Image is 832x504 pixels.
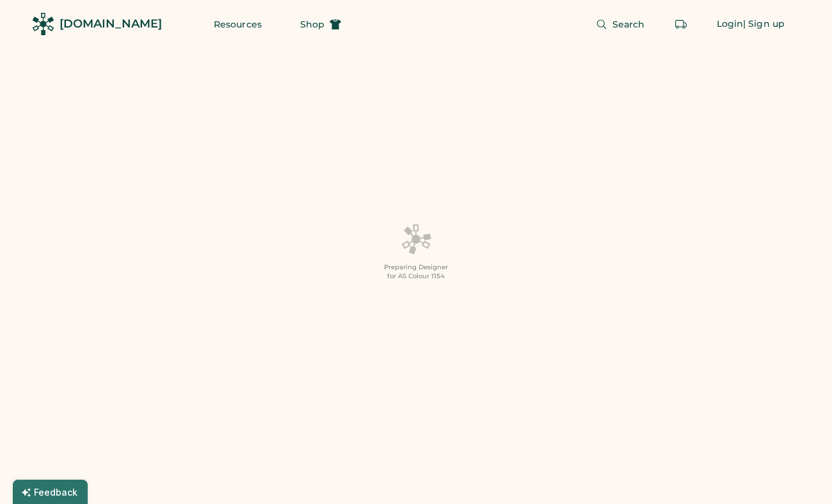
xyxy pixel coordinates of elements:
div: Preparing Designer for AS Colour 1154 [384,263,448,281]
img: Platens-Black-Loader-Spin-rich%20black.webp [401,223,431,255]
button: Resources [198,12,277,37]
button: Search [580,12,660,37]
img: Rendered Logo - Screens [32,13,54,35]
iframe: Front Chat [771,446,826,501]
div: | Sign up [743,18,785,31]
button: Shop [285,12,356,37]
div: Login [717,18,744,31]
span: Shop [300,20,324,29]
div: [DOMAIN_NAME] [60,16,162,32]
button: Retrieve an order [668,12,694,37]
span: Search [612,20,645,29]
